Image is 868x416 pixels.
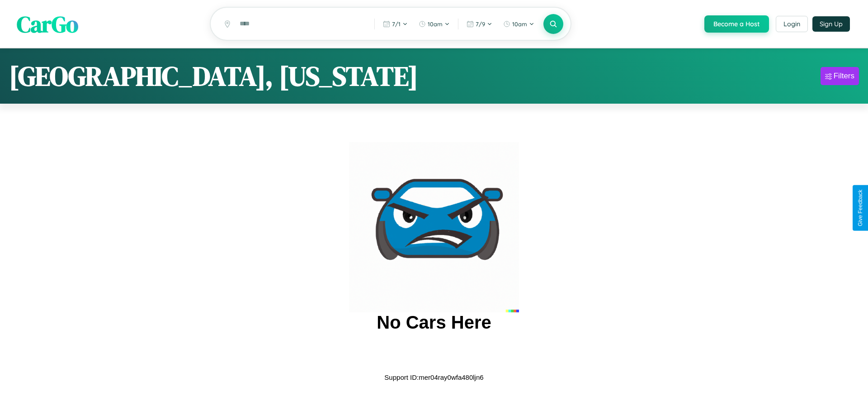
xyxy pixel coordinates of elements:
span: 10am [428,20,443,28]
div: Give Feedback [857,190,863,226]
p: Support ID: mer04ray0wfa480ljn6 [384,371,483,383]
img: car [349,142,519,312]
button: Login [776,16,808,32]
button: Become a Host [704,15,769,33]
button: Sign Up [812,16,850,32]
span: 7 / 9 [476,20,485,28]
h1: [GEOGRAPHIC_DATA], [US_STATE] [9,57,418,95]
button: 7/9 [462,17,497,31]
div: Filters [834,72,854,81]
span: 10am [512,20,527,28]
span: 7 / 1 [392,20,401,28]
button: 10am [414,17,454,31]
button: 7/1 [378,17,412,31]
h2: No Cars Here [377,312,491,333]
button: 10am [499,17,539,31]
span: CarGo [17,8,78,39]
button: Filters [821,67,859,85]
